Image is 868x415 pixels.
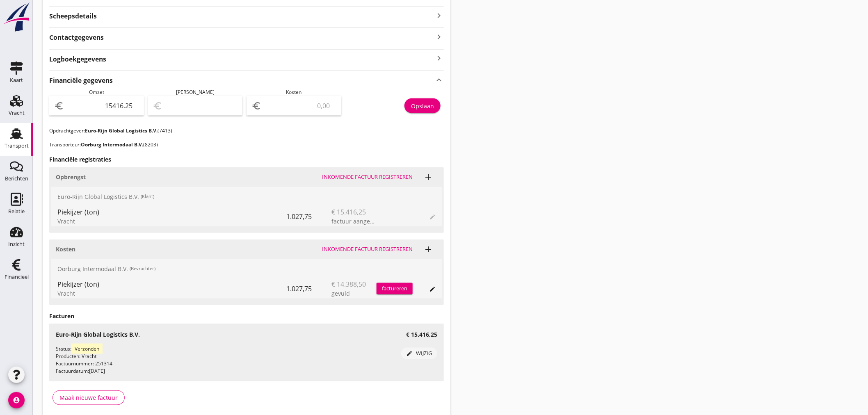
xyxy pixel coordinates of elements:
[57,279,286,289] div: Piekijzer (ton)
[51,259,442,279] div: Oorburg Intermodaal B.V.
[406,330,437,339] h3: € 15.416,25
[319,171,416,183] button: Inkomende factuur registreren
[404,98,441,113] button: Opslaan
[57,217,286,226] div: Vracht
[49,127,444,135] p: Opdrachtgever: (7413)
[434,10,444,21] i: keyboard_arrow_right
[8,242,25,247] div: Inzicht
[423,172,433,182] i: add
[331,217,377,226] div: factuur aangemaakt
[49,141,444,148] p: Transporteur: (8203)
[331,279,366,289] span: € 14.388,50
[56,245,75,253] strong: Kosten
[322,245,413,253] div: Inkomende factuur registreren
[85,127,158,134] strong: Euro-Rijn Global Logistics B.V.
[10,78,23,83] div: Kaart
[49,155,444,164] h3: Financiële registraties
[141,193,154,200] small: (Klant)
[89,367,105,374] span: [DATE]
[434,74,444,85] i: keyboard_arrow_up
[404,349,434,358] div: wijzig
[319,244,416,255] button: Inkomende factuur registreren
[286,279,331,299] div: 1.027,75
[81,141,143,148] strong: Oorburg Intermodaal B.V.
[377,285,413,293] div: factureren
[56,345,401,375] div: Status: Producten: Vracht Factuurnummer: 251314 Factuurdatum:
[53,390,125,405] button: Maak nieuwe factuur
[2,2,31,32] img: logo-small.a267ee39.svg
[401,348,437,359] button: wijzig
[377,283,413,294] button: factureren
[9,110,25,116] div: Vracht
[49,11,97,21] strong: Scheepsdetails
[66,99,139,112] input: 0,00
[331,289,377,298] div: gevuld
[429,286,436,292] i: edit
[434,31,444,42] i: keyboard_arrow_right
[71,344,103,354] span: Verzonden
[176,89,215,96] span: [PERSON_NAME]
[8,392,25,408] i: account_circle
[5,274,29,280] div: Financieel
[434,53,444,64] i: keyboard_arrow_right
[49,55,106,64] strong: Logboekgegevens
[56,173,86,181] strong: Opbrengst
[130,265,155,272] small: (Bevrachter)
[54,101,64,111] i: euro
[57,207,286,217] div: Piekijzer (ton)
[51,187,442,207] div: Euro-Rijn Global Logistics B.V.
[49,33,104,42] strong: Contactgegevens
[263,99,336,112] input: 0,00
[56,330,140,339] h3: Euro-Rijn Global Logistics B.V.
[5,143,29,148] div: Transport
[5,176,28,181] div: Berichten
[89,89,104,96] span: Omzet
[331,207,366,217] span: € 15.416,25
[59,393,118,402] div: Maak nieuwe factuur
[57,289,286,298] div: Vracht
[286,207,331,226] div: 1.027,75
[322,173,413,181] div: Inkomende factuur registreren
[49,76,113,85] strong: Financiële gegevens
[286,89,302,96] span: Kosten
[423,244,433,254] i: add
[49,312,444,320] h3: Facturen
[407,350,413,357] i: edit
[251,101,261,111] i: euro
[8,209,25,214] div: Relatie
[411,102,434,110] div: Opslaan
